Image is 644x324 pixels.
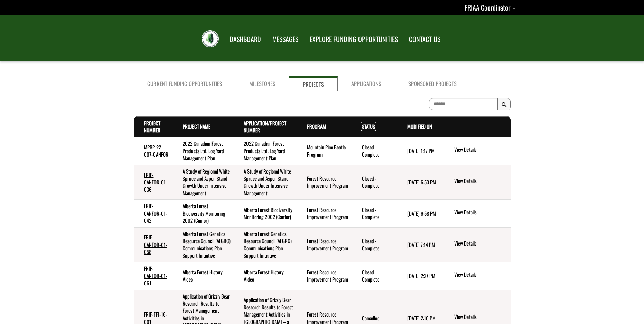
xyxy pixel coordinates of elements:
[397,200,443,227] td: 3/3/2025 6:58 PM
[407,123,432,130] a: Modified On
[134,165,173,200] td: FRIP-CANFOR-01-036
[234,165,296,200] td: A Study of Regional White Spruce and Aspen Stand Growth Under Intensive Management
[404,31,445,48] a: CONTACT US
[172,165,234,200] td: A Study of Regional White Spruce and Aspen Stand Growth Under Intensive Management
[144,143,168,158] a: MPBP-22-007-CANFOR
[289,76,338,91] a: Projects
[172,137,234,165] td: 2022 Canadian Forest Products Ltd. Log Yard Management Plan
[267,31,303,48] a: MESSAGES
[144,171,167,193] a: FRIP-CANFOR-01-036
[407,210,436,217] time: [DATE] 6:58 PM
[134,137,173,165] td: MPBP-22-007-CANFOR
[172,227,234,262] td: Alberta Forest Genetics Resource Council (AFGRC) Communications Plan Support Initiative
[443,116,510,137] th: Actions
[395,76,470,91] a: Sponsored Projects
[352,137,397,165] td: Closed - Complete
[407,147,435,155] time: [DATE] 1:17 PM
[134,200,173,227] td: FRIP-CANFOR-01-042
[454,209,508,217] a: View details
[397,137,443,165] td: 4/12/2024 1:17 PM
[144,202,167,224] a: FRIP-CANFOR-01-042
[234,227,296,262] td: Alberta Forest Genetics Resource Council (AFGRC) Communications Plan Support Initiative
[454,177,508,185] a: View details
[362,123,375,130] a: Status
[338,76,395,91] a: Applications
[465,2,515,13] a: FRIAA Coordinator
[497,98,511,110] button: Search Results
[454,313,508,321] a: View details
[234,137,296,165] td: 2022 Canadian Forest Products Ltd. Log Yard Management Plan
[465,2,510,13] span: FRIAA Coordinator
[397,262,443,290] td: 8/19/2024 2:27 PM
[297,165,352,200] td: Forest Resource Improvement Program
[454,271,508,279] a: View details
[352,262,397,290] td: Closed - Complete
[443,165,510,200] td: action menu
[305,31,403,48] a: EXPLORE FUNDING OPPORTUNITIES
[134,76,236,91] a: Current Funding Opportunities
[443,262,510,290] td: action menu
[234,262,296,290] td: Alberta Forest History Video
[134,262,173,290] td: FRIP-CANFOR-01-061
[397,165,443,200] td: 3/3/2025 6:53 PM
[172,200,234,227] td: Alberta Forest Biodiversity Monitoring 2002 (Canfor)
[397,227,443,262] td: 3/3/2025 7:14 PM
[224,31,266,48] a: DASHBOARD
[244,119,286,134] a: Application/Project Number
[297,227,352,262] td: Forest Resource Improvement Program
[144,119,160,134] a: Project Number
[454,146,508,154] a: View details
[407,241,435,248] time: [DATE] 7:14 PM
[454,240,508,248] a: View details
[443,227,510,262] td: action menu
[352,200,397,227] td: Closed - Complete
[352,227,397,262] td: Closed - Complete
[297,262,352,290] td: Forest Resource Improvement Program
[443,137,510,165] td: action menu
[144,233,167,255] a: FRIP-CANFOR-01-058
[407,314,436,322] time: [DATE] 2:10 PM
[134,227,173,262] td: FRIP-CANFOR-01-058
[172,262,234,290] td: Alberta Forest History Video
[307,123,326,130] a: Program
[144,265,167,287] a: FRIP-CANFOR-01-061
[407,272,435,280] time: [DATE] 2:27 PM
[297,200,352,227] td: Forest Resource Improvement Program
[183,123,210,130] a: Project Name
[443,200,510,227] td: action menu
[352,165,397,200] td: Closed - Complete
[223,29,445,48] nav: Main Navigation
[297,137,352,165] td: Mountain Pine Beetle Program
[234,200,296,227] td: Alberta Forest Biodiversity Monitoring 2002 (Canfor)
[407,178,436,186] time: [DATE] 6:53 PM
[202,30,219,47] img: FRIAA Submissions Portal
[236,76,289,91] a: Milestones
